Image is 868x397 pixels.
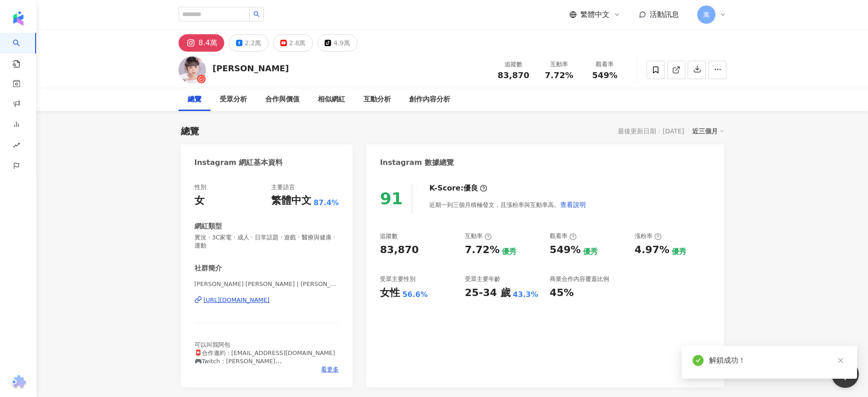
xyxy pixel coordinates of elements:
[496,60,531,69] div: 追蹤數
[13,33,31,69] a: search
[199,37,217,49] div: 8.4萬
[204,296,270,304] div: [URL][DOMAIN_NAME]
[363,94,391,105] div: 互動分析
[429,183,487,193] div: K-Score :
[545,71,573,80] span: 7.72%
[179,56,206,84] img: KOL Avatar
[583,247,598,257] div: 優秀
[181,125,199,138] div: 總覽
[10,375,27,390] img: chrome extension
[13,136,20,157] span: rise
[229,34,268,52] button: 2.2萬
[179,34,224,52] button: 8.4萬
[588,60,622,69] div: 觀看率
[502,247,516,257] div: 優秀
[560,201,586,208] span: 查看說明
[380,158,454,168] div: Instagram 數據總覽
[429,196,586,214] div: 近期一到三個月積極發文，且漲粉率與互動率高。
[550,286,574,300] div: 45%
[195,158,283,168] div: Instagram 網紅基本資料
[317,34,357,52] button: 4.9萬
[618,127,684,135] div: 最後更新日期：[DATE]
[188,94,201,105] div: 總覽
[380,243,419,257] div: 83,870
[592,71,618,80] span: 549%
[550,275,609,283] div: 商業合作內容覆蓋比例
[692,125,724,137] div: 近三個月
[11,11,26,26] img: logo icon
[220,94,247,105] div: 受眾分析
[265,94,300,105] div: 合作與價值
[253,11,260,17] span: search
[709,355,846,366] div: 解鎖成功！
[650,10,679,19] span: 活動訊息
[465,275,500,283] div: 受眾主要年齡
[380,286,400,300] div: 女性
[380,275,416,283] div: 受眾主要性別
[463,183,478,193] div: 優良
[513,290,538,300] div: 43.3%
[672,247,686,257] div: 優秀
[314,198,339,208] span: 87.4%
[195,280,339,288] span: [PERSON_NAME] [PERSON_NAME] | [PERSON_NAME].11369
[580,10,610,20] span: 繁體中文
[213,63,289,74] div: [PERSON_NAME]
[560,196,586,214] button: 查看說明
[195,264,222,273] div: 社群簡介
[635,243,669,257] div: 4.97%
[837,357,844,364] span: close
[703,10,710,20] span: 萬
[271,183,295,191] div: 主要語言
[321,365,339,374] span: 看更多
[195,296,339,304] a: [URL][DOMAIN_NAME]
[380,189,403,208] div: 91
[465,286,510,300] div: 25-34 歲
[542,60,577,69] div: 互動率
[465,232,492,240] div: 互動率
[409,94,450,105] div: 創作內容分析
[289,37,305,49] div: 2.8萬
[380,232,398,240] div: 追蹤數
[693,355,704,366] span: check-circle
[635,232,662,240] div: 漲粉率
[271,194,311,208] div: 繁體中文
[273,34,313,52] button: 2.8萬
[465,243,500,257] div: 7.72%
[318,94,345,105] div: 相似網紅
[195,222,222,231] div: 網紅類型
[195,183,206,191] div: 性別
[245,37,261,49] div: 2.2萬
[195,233,339,250] span: 實況 · 3C家電 · 成人 · 日常話題 · 遊戲 · 醫療與健康 · 運動
[498,70,529,80] span: 83,870
[195,341,335,373] span: 可以叫我阿包 📮合作邀約：[EMAIL_ADDRESS][DOMAIN_NAME] 🎮Twitch：[PERSON_NAME] 🎬YouTube：[PERSON_NAME]
[402,290,428,300] div: 56.6%
[195,194,205,208] div: 女
[550,232,577,240] div: 觀看率
[550,243,581,257] div: 549%
[333,37,350,49] div: 4.9萬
